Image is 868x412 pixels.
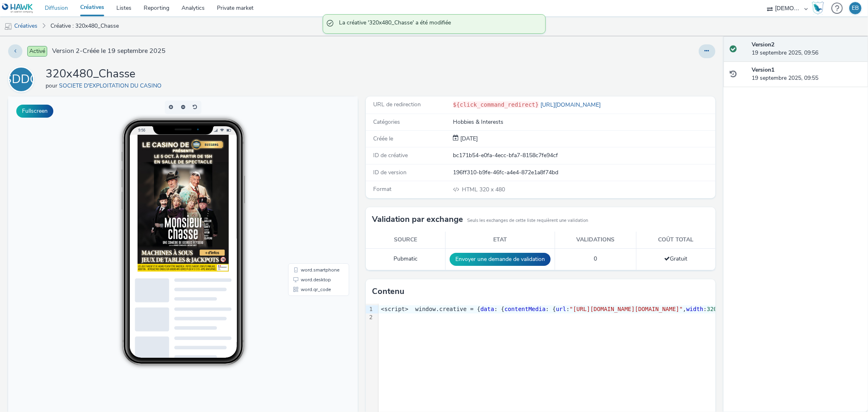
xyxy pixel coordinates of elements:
[459,135,478,142] span: [DATE]
[812,2,827,15] a: Hawk Academy
[366,305,374,313] div: 1
[373,101,421,108] span: URL de redirection
[461,186,505,193] span: 320 x 480
[539,101,604,109] a: [URL][DOMAIN_NAME]
[293,181,323,186] span: word.desktop
[366,313,374,322] div: 2
[555,232,636,248] th: Validations
[373,185,391,193] span: Format
[467,217,588,224] small: Seuls les exchanges de cette liste requièrent une validation
[570,306,683,312] span: "[URL][DOMAIN_NAME][DOMAIN_NAME]"
[752,41,774,48] strong: Version 2
[707,306,717,312] span: 320
[4,68,38,91] div: SDDC
[4,22,12,31] img: mobile
[8,75,37,83] a: SDDC
[366,232,446,248] th: Source
[372,213,463,226] h3: Validation par exchange
[453,101,539,108] code: ${click_command_redirect}
[46,16,123,36] a: Créative : 320x480_Chasse
[453,169,714,177] div: 196ff310-b9fe-46fc-a4e4-872e1a8f74bd
[27,46,47,57] span: Activé
[459,135,478,143] div: Création 19 septembre 2025, 09:55
[373,118,400,126] span: Catégories
[852,2,859,14] div: EB
[445,232,555,248] th: Etat
[686,306,703,312] span: width
[293,191,323,195] span: word.qr_code
[453,118,714,126] div: Hobbies & Interests
[636,232,715,248] th: Coût total
[282,169,339,178] li: word.smartphone
[282,188,339,198] li: word.qr_code
[373,151,408,159] span: ID de créative
[339,19,537,29] span: La créative '320x480_Chasse' a été modifiée
[752,41,861,57] div: 19 septembre 2025, 09:56
[372,285,404,298] h3: Contenu
[46,82,59,90] span: pour
[812,2,824,15] img: Hawk Academy
[293,171,331,176] span: word.smartphone
[373,169,407,176] span: ID de version
[556,306,566,312] span: url
[130,31,137,36] span: 9:56
[453,151,714,160] div: bc171b54-e0fa-4ecc-bfa7-8158c7fe94cf
[450,253,551,266] button: Envoyer une demande de validation
[52,46,166,56] span: Version 2 - Créée le 19 septembre 2025
[373,135,393,142] span: Créée le
[16,105,53,118] button: Fullscreen
[282,178,339,188] li: word.desktop
[752,66,774,74] strong: Version 1
[2,3,33,13] img: undefined Logo
[462,186,479,193] span: HTML
[46,66,165,82] h1: 320x480_Chasse
[59,82,165,90] a: SOCIETE D'EXPLOITATION DU CASINO
[481,306,494,312] span: data
[594,255,597,263] span: 0
[752,66,861,83] div: 19 septembre 2025, 09:55
[664,255,687,263] span: Gratuit
[366,248,446,270] td: Pubmatic
[505,306,546,312] span: contentMedia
